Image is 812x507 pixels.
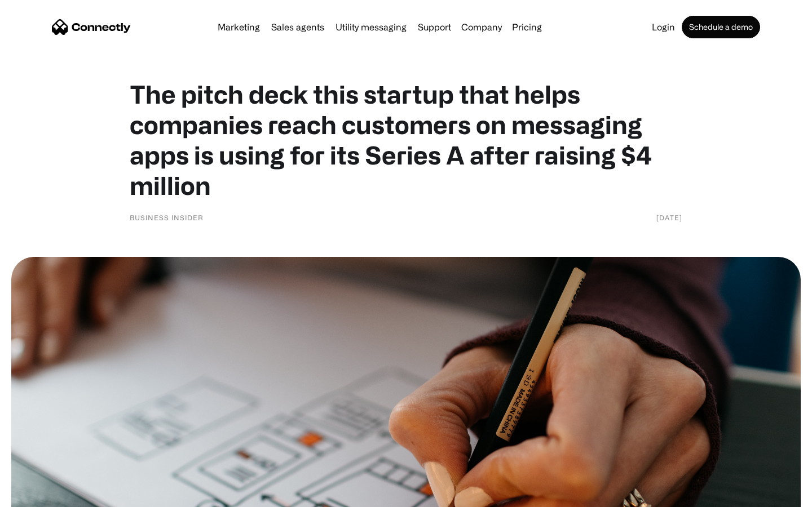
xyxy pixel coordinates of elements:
[267,23,329,32] a: Sales agents
[213,23,264,32] a: Marketing
[507,23,546,32] a: Pricing
[647,23,679,32] a: Login
[682,16,760,38] a: Schedule a demo
[130,212,204,223] div: Business Insider
[461,19,502,35] div: Company
[23,487,68,503] ul: Language list
[656,212,682,223] div: [DATE]
[413,23,456,32] a: Support
[130,79,682,201] h1: The pitch deck this startup that helps companies reach customers on messaging apps is using for i...
[11,487,68,503] aside: Language selected: English
[331,23,411,32] a: Utility messaging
